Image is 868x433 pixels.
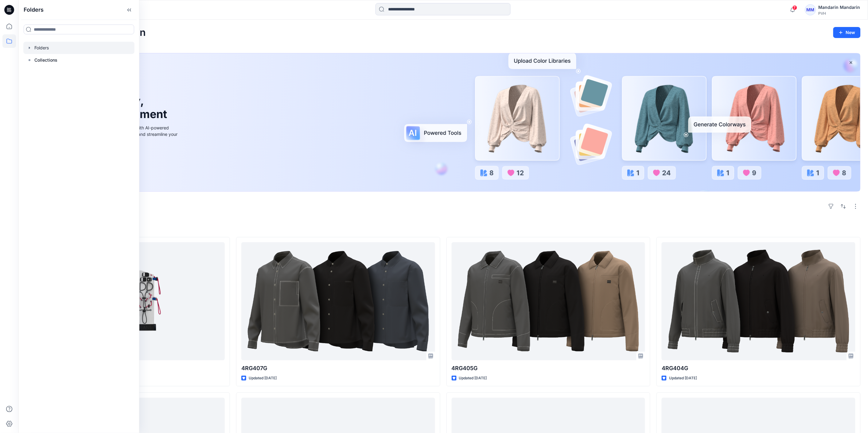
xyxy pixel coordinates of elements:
[241,242,435,360] a: 4RG407G
[792,5,797,10] span: 7
[662,364,855,373] p: 4RG404G
[833,27,861,38] button: New
[34,56,57,64] p: Collections
[669,375,697,381] p: Updated [DATE]
[662,242,855,360] a: 4RG404G
[459,375,487,381] p: Updated [DATE]
[805,4,816,15] div: MM
[249,375,277,381] p: Updated [DATE]
[819,4,860,11] div: Mandarin Mandarin
[452,364,645,373] p: 4RG405G
[26,224,861,231] h4: Styles
[819,11,860,16] div: PVH
[452,242,645,360] a: 4RG405G
[241,364,435,373] p: 4RG407G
